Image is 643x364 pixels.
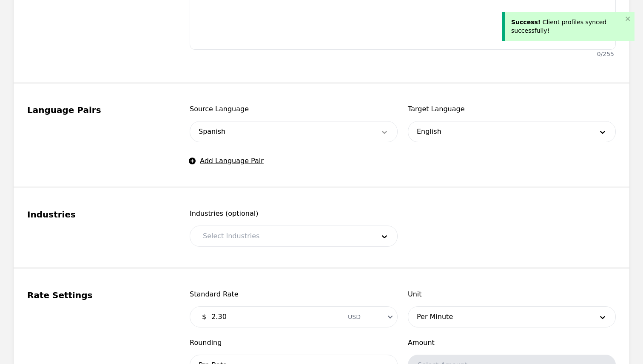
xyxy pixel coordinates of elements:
span: Industries (optional) [190,209,398,219]
input: 0.00 [206,308,338,325]
span: Unit [408,289,616,299]
div: 0 / 255 [597,50,614,58]
span: Target Language [408,104,616,114]
button: close [625,15,631,22]
legend: Language Pairs [27,104,169,116]
span: $ [202,312,206,322]
span: Rounding [190,338,398,348]
legend: Rate Settings [27,289,169,301]
legend: Industries [27,209,169,220]
span: Standard Rate [190,289,398,299]
span: Amount [408,338,616,348]
div: Client profiles synced successfully! [511,18,623,35]
span: Source Language [190,104,398,114]
span: Success! [511,19,541,25]
button: Add Language Pair [190,156,264,166]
